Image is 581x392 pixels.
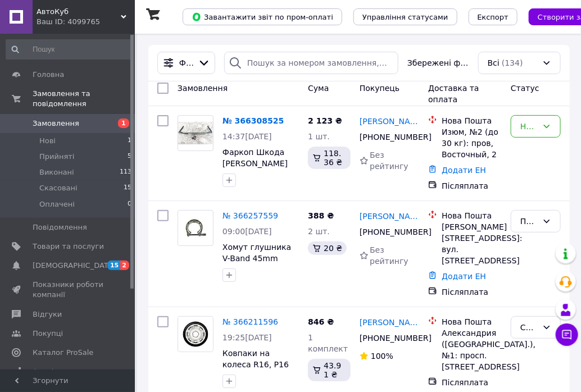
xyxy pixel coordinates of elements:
[360,116,419,127] a: [PERSON_NAME]
[39,152,74,162] span: Прийняті
[442,180,502,192] div: Післяплата
[308,359,351,381] div: 43.91 ₴
[469,8,518,25] button: Експорт
[556,323,578,346] button: Чат з покупцем
[511,84,539,93] span: Статус
[33,89,135,109] span: Замовлення та повідомлення
[360,211,419,222] a: [PERSON_NAME]
[360,317,419,328] a: [PERSON_NAME]
[223,116,284,125] a: № 366308525
[39,136,56,146] span: Нові
[428,84,479,104] span: Доставка та оплата
[442,316,502,327] div: Нова Пошта
[520,321,538,334] div: Скасовано
[120,261,129,270] span: 2
[362,13,448,21] span: Управління статусами
[39,199,75,209] span: Оплачені
[33,329,63,339] span: Покупці
[178,210,214,246] a: Фото товару
[308,116,342,125] span: 2 123 ₴
[192,12,333,22] span: Завантажити звіт по пром-оплаті
[370,245,408,266] span: Без рейтингу
[308,132,330,141] span: 1 шт.
[308,333,348,353] span: 1 комплект
[223,243,291,285] a: Хомут глушника V-Band 45mm (1.75") SS304 221145
[442,166,486,175] a: Додати ЕН
[442,221,502,266] div: [PERSON_NAME][STREET_ADDRESS]: вул. [STREET_ADDRESS]
[308,211,334,220] span: 388 ₴
[520,215,538,227] div: Прийнято
[308,84,329,93] span: Cума
[371,352,393,361] span: 100%
[308,241,347,255] div: 20 ₴
[128,199,131,209] span: 0
[223,132,272,141] span: 14:37[DATE]
[442,286,502,298] div: Післяплата
[224,52,398,74] input: Пошук за номером замовлення, ПІБ покупця, номером телефону, Email, номером накладної
[353,8,457,25] button: Управління статусами
[488,57,500,69] span: Всі
[178,316,214,352] a: Фото товару
[223,227,272,236] span: 09:00[DATE]
[6,39,133,60] input: Пошук
[39,183,78,193] span: Скасовані
[223,211,278,220] a: № 366257559
[33,70,64,80] span: Головна
[183,8,342,25] button: Завантажити звіт по пром-оплаті
[39,167,74,177] span: Виконані
[33,261,116,271] span: [DEMOGRAPHIC_DATA]
[442,115,502,126] div: Нова Пошта
[407,57,469,69] span: Збережені фільтри:
[442,327,502,372] div: Александрия ([GEOGRAPHIC_DATA].), №1: просп. [STREET_ADDRESS]
[360,84,400,93] span: Покупець
[308,317,334,326] span: 846 ₴
[128,136,131,146] span: 1
[33,367,71,377] span: Аналітика
[178,317,213,352] img: Фото товару
[33,309,62,320] span: Відгуки
[357,129,413,145] div: [PHONE_NUMBER]
[223,317,278,326] a: № 366211596
[33,118,79,129] span: Замовлення
[178,84,228,93] span: Замовлення
[478,13,509,21] span: Експорт
[442,126,502,160] div: Изюм, №2 (до 30 кг): пров, Восточный, 2
[120,167,131,177] span: 113
[308,227,330,236] span: 2 шт.
[118,118,129,128] span: 1
[33,348,93,358] span: Каталог ProSale
[442,272,486,281] a: Додати ЕН
[179,57,193,69] span: Фільтри
[37,7,121,17] span: АвтоКуб
[33,241,104,252] span: Товари та послуги
[357,330,413,346] div: [PHONE_NUMBER]
[370,151,408,171] span: Без рейтингу
[178,216,213,240] img: Фото товару
[37,17,135,27] div: Ваш ID: 4099765
[223,148,292,235] a: Фаркоп Шкода [PERSON_NAME] Golf 4, Bora, Audi A3, [PERSON_NAME] універсал і хетчбек ([DATE]-[DATE])
[33,280,104,300] span: Показники роботи компанії
[33,222,87,233] span: Повідомлення
[178,122,213,144] img: Фото товару
[502,58,523,67] span: (134)
[308,147,351,169] div: 118.36 ₴
[442,377,502,388] div: Післяплата
[124,183,131,193] span: 15
[178,115,214,151] a: Фото товару
[520,120,538,133] div: Нове
[357,224,413,240] div: [PHONE_NUMBER]
[223,333,272,342] span: 19:25[DATE]
[442,210,502,221] div: Нова Пошта
[128,152,131,162] span: 5
[107,261,120,270] span: 15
